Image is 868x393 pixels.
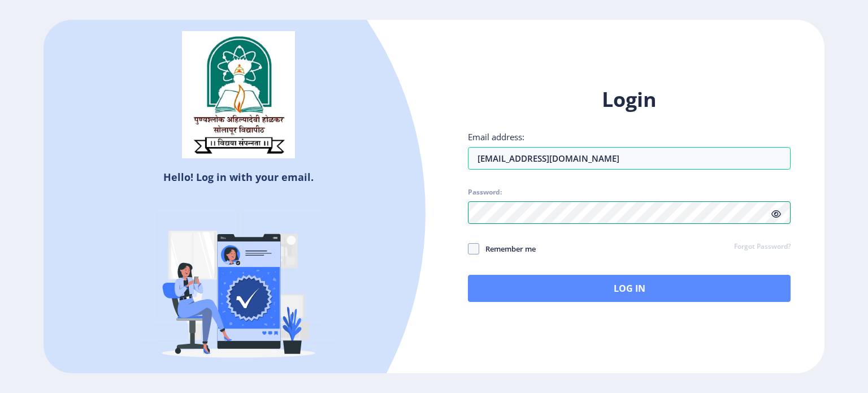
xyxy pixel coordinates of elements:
[479,242,536,256] span: Remember me
[140,188,337,386] img: Verified-rafiki.svg
[468,131,524,142] label: Email address:
[734,242,791,252] a: Forgot Password?
[468,86,791,113] h1: Login
[182,31,295,159] img: sulogo.png
[468,147,791,170] input: Email address
[468,188,502,197] label: Password:
[468,275,791,302] button: Log In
